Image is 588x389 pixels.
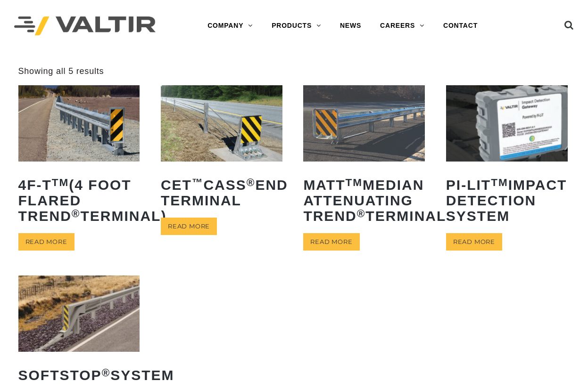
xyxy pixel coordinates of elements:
[161,170,282,215] h2: CET CASS End Terminal
[446,85,568,230] a: PI-LITTMImpact Detection System
[446,170,568,231] h2: PI-LIT Impact Detection System
[192,177,204,188] sup: ™
[345,177,363,188] sup: TM
[198,16,262,35] a: COMPANY
[491,177,508,188] sup: TM
[18,170,140,231] h2: 4F-T (4 Foot Flared TREND Terminal)
[18,85,140,230] a: 4F-TTM(4 Foot Flared TREND®Terminal)
[247,177,256,188] sup: ®
[18,233,75,251] a: Read more about “4F-TTM (4 Foot Flared TREND® Terminal)”
[357,208,366,219] sup: ®
[434,16,487,35] a: CONTACT
[371,16,434,35] a: CAREERS
[161,218,217,235] a: Read more about “CET™ CASS® End Terminal”
[303,170,425,231] h2: MATT Median Attenuating TREND Terminal
[18,66,104,77] p: Showing all 5 results
[52,177,69,188] sup: TM
[161,85,282,215] a: CET™CASS®End Terminal
[446,233,502,251] a: Read more about “PI-LITTM Impact Detection System”
[303,85,425,230] a: MATTTMMedian Attenuating TREND®Terminal
[102,367,111,379] sup: ®
[303,233,359,251] a: Read more about “MATTTM Median Attenuating TREND® Terminal”
[72,208,81,219] sup: ®
[331,16,371,35] a: NEWS
[14,16,156,36] img: Valtir
[18,276,140,351] img: SoftStop System End Terminal
[262,16,331,35] a: PRODUCTS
